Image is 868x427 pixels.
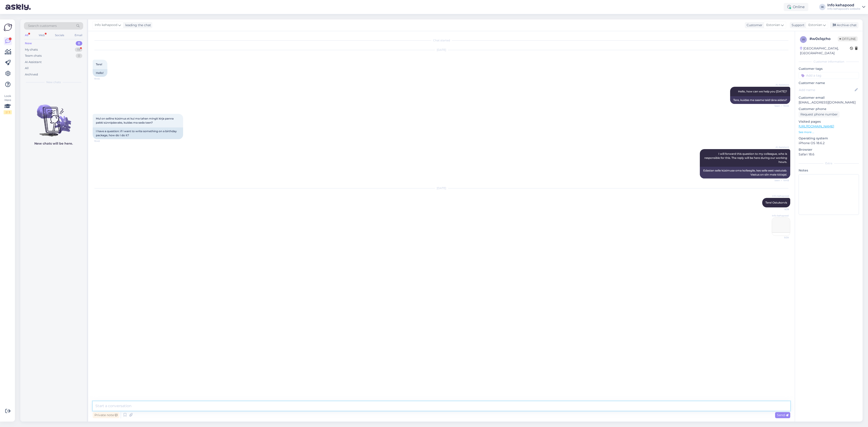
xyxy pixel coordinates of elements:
[827,7,860,11] div: Info kehapood's website
[704,152,788,164] span: I will forward this question to my colleague, who is responsible for this. The reply will be here...
[838,36,858,41] span: Offline
[93,38,790,42] div: Chat started
[745,23,762,28] div: Customer
[802,38,805,41] span: w
[772,179,789,182] span: Seen ✓ 19:48
[38,32,46,38] div: Web
[93,127,183,139] div: I have a question: if I want to write something on a birthday package, how do I do it?
[799,100,859,105] p: [EMAIL_ADDRESS][DOMAIN_NAME]
[54,32,65,38] div: Socials
[799,147,859,152] p: Browser
[790,23,804,28] div: Support
[700,167,790,178] div: Edastan selle küsimuse oma kolleegile, kes selle eest vastutab. Vastus on siin meie tööajal.
[25,41,32,46] div: New
[74,32,83,38] div: Email
[4,110,12,114] div: 2 / 3
[95,23,117,28] span: Info kehapood
[772,194,789,198] span: Info kehapood
[772,83,789,87] span: AI Assistant
[766,23,780,28] span: Estonian
[93,48,790,52] div: [DATE]
[94,139,111,143] span: 19:48
[799,168,859,173] p: Notes
[772,208,789,211] span: 9:39
[799,107,859,111] p: Customer phone
[799,95,859,100] p: Customer email
[28,23,57,28] span: Search customers
[76,54,82,58] div: 0
[94,77,111,80] span: 19:46
[46,80,61,84] span: New chats
[25,47,38,52] div: My chats
[799,72,859,79] input: Add a tag
[799,60,859,64] div: Customer information
[34,141,73,146] p: New chats will be here.
[765,201,787,204] span: Tere! Ostukorvis
[827,3,865,11] a: Info kehapoodInfo kehapood's website
[772,218,790,236] img: Attachment
[730,96,790,104] div: Tere, kuidas me saame teid täna aidata?
[809,36,838,42] div: # w0x1qzho
[25,60,42,64] div: AI Assistant
[827,3,860,7] div: Info kehapood
[799,141,859,145] p: iPhone OS 18.6.2
[93,69,107,77] div: Hello!
[93,412,119,418] div: Private note
[784,3,808,11] div: Online
[123,23,151,28] div: leading the chat
[830,22,859,28] div: Archive chat
[799,161,859,165] div: Extra
[96,63,102,66] span: Tere!
[799,87,854,92] input: Add name
[4,23,12,32] img: Askly Logo
[772,145,789,149] span: AI Assistant
[808,23,822,28] span: Estonian
[738,90,787,93] span: Hello, how can we help you [DATE]?
[93,186,790,190] div: [DATE]
[777,413,788,417] span: Send
[799,130,859,134] p: See more ...
[20,96,87,137] img: No chats
[799,111,840,117] div: Request phone number
[75,47,82,52] div: 19
[24,32,29,38] div: All
[799,136,859,141] p: Operating system
[76,41,82,46] div: 0
[25,66,29,70] div: All
[819,4,826,10] div: IK
[25,72,38,77] div: Archived
[772,104,789,108] span: Seen ✓ 19:46
[799,152,859,157] p: Safari 18.6
[4,94,12,114] div: Look Here
[96,117,174,124] span: Mul on selline küsimus et kui ma tahan mingit kirja panna pakki sünnipäevaks, kuidas ma seda teen?
[799,124,834,128] a: [URL][DOMAIN_NAME]
[800,46,850,56] div: [GEOGRAPHIC_DATA], [GEOGRAPHIC_DATA]
[799,81,859,85] p: Customer name
[25,54,42,58] div: Team chats
[772,214,789,217] span: Info kehapood
[772,236,789,239] span: 9:39
[799,66,859,71] p: Customer tags
[799,119,859,124] p: Visited pages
